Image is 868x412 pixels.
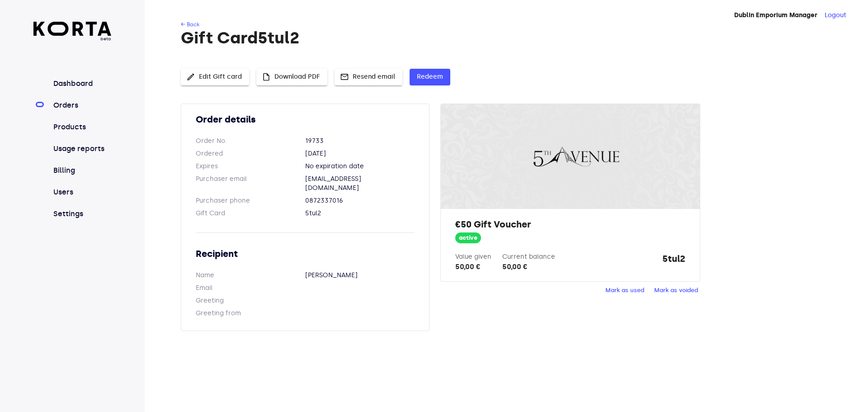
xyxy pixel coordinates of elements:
strong: 5tul2 [662,252,685,272]
strong: Dublin Emporium Manager [734,11,817,19]
label: Current balance [502,253,555,260]
dd: [DATE] [305,149,415,158]
dd: No expiration date [305,162,415,171]
dd: 5tul2 [305,209,415,218]
span: Download PDF [264,71,320,83]
span: beta [33,36,112,42]
div: 50,00 € [502,261,555,272]
h2: Order details [196,113,415,126]
a: Users [52,187,112,198]
h2: Recipient [196,247,415,260]
dt: Ordered [196,149,305,158]
dt: Purchaser email [196,175,305,193]
span: insert_drive_file [262,72,271,81]
a: Settings [52,208,112,219]
span: Edit Gift card [188,71,242,83]
dt: Name [196,271,305,280]
img: Korta [33,22,112,36]
dt: Purchaser phone [196,196,305,205]
dt: Gift Card [196,209,305,218]
dd: [EMAIL_ADDRESS][DOMAIN_NAME] [305,175,415,193]
button: Mark as voided [652,284,700,298]
dt: Greeting [196,296,305,305]
button: Logout [825,11,846,20]
dd: [PERSON_NAME] [305,271,415,280]
span: mail [340,72,349,81]
a: ← Back [181,21,199,28]
span: active [455,234,481,242]
label: Value given [455,253,491,260]
span: edit [186,72,195,81]
a: Billing [52,165,112,176]
h1: Gift Card 5tul2 [181,29,830,47]
a: Dashboard [52,78,112,89]
dt: Order No. [196,137,305,146]
button: Download PDF [256,69,327,85]
a: Products [52,122,112,133]
div: 50,00 € [455,261,491,272]
button: Edit Gift card [181,69,249,85]
span: Mark as voided [654,285,698,296]
h2: €50 Gift Voucher [455,218,685,231]
dd: 19733 [305,137,415,146]
button: Resend email [335,69,402,85]
dd: 0872337016 [305,196,415,205]
a: Edit Gift card [181,72,249,80]
a: Usage reports [52,143,112,154]
a: beta [33,22,112,42]
button: Redeem [410,69,450,85]
span: Resend email [342,71,395,83]
button: Mark as used [603,284,646,298]
span: Mark as used [605,285,644,296]
dt: Greeting from [196,309,305,318]
dt: Expires [196,162,305,171]
a: Orders [52,100,112,111]
dt: Email [196,284,305,293]
span: Redeem [417,71,443,83]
